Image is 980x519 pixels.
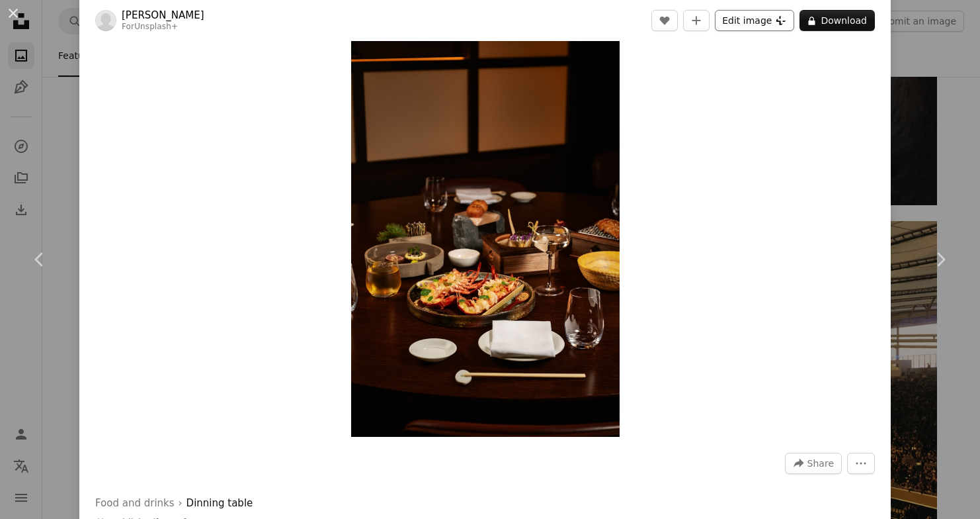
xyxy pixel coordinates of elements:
[901,196,980,323] a: Next
[651,10,678,31] button: Like
[807,453,834,473] span: Share
[799,10,875,31] button: Download
[351,34,620,437] img: Gourmet meal with lobster and appetizers on a table.
[95,495,175,511] a: Food and drinks
[683,10,710,31] button: Add to Collection
[122,9,204,22] a: [PERSON_NAME]
[785,453,842,474] button: Share this image
[186,495,253,511] a: Dinning table
[122,22,204,32] div: For
[95,10,116,31] img: Go to Daniel Neuhaus's profile
[351,34,620,437] button: Zoom in on this image
[847,453,875,474] button: More Actions
[134,22,178,31] a: Unsplash+
[715,10,794,31] button: Edit image
[95,495,492,511] div: ›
